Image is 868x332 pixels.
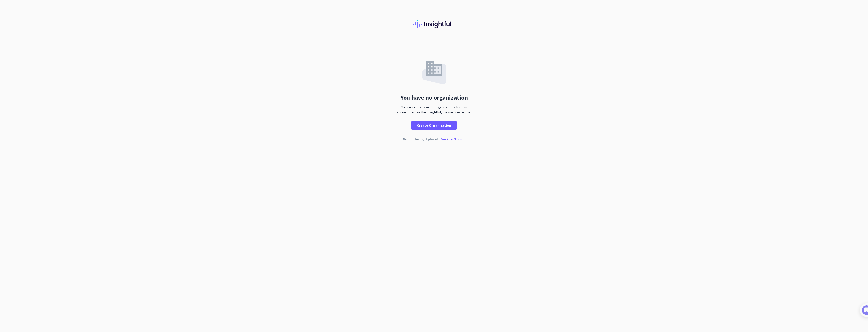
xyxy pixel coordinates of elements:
[400,94,468,101] div: You have no organization
[395,105,473,115] div: You currently have no organizations for this account. To use the Insightful, please create one.
[411,121,457,130] button: Create Organization
[413,20,455,28] img: Insightful
[441,137,465,141] p: Back to Sign In
[417,123,451,128] span: Create Organization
